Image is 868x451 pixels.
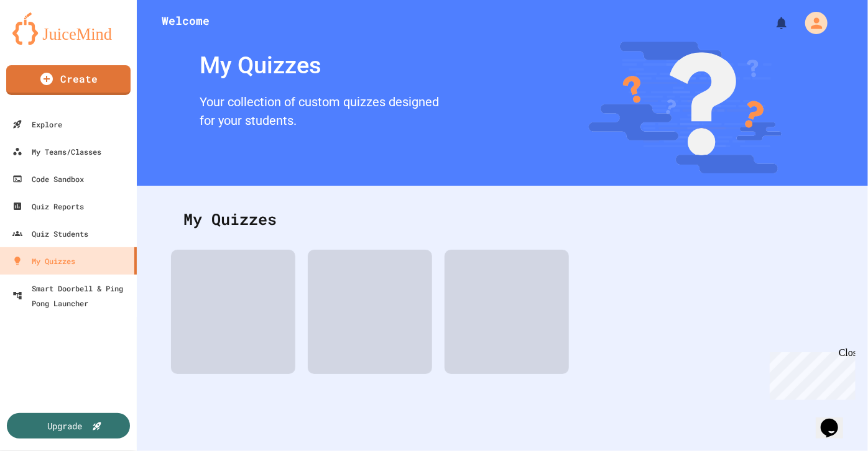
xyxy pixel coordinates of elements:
div: Quiz Reports [12,199,84,214]
div: My Quizzes [194,42,446,89]
img: logo-orange.svg [12,12,124,45]
div: Upgrade [48,419,83,432]
div: My Quizzes [12,253,75,268]
div: My Teams/Classes [12,144,101,159]
div: Quiz Students [12,226,88,241]
img: banner-image-my-quizzes.png [589,42,782,173]
div: Chat with us now!Close [5,5,86,79]
div: Your collection of custom quizzes designed for your students. [194,89,446,136]
iframe: chat widget [765,347,856,400]
div: Code Sandbox [12,171,84,186]
a: Create [6,65,131,95]
div: Smart Doorbell & Ping Pong Launcher [12,281,132,311]
iframe: chat widget [816,401,856,439]
div: My Account [792,9,831,37]
div: My Quizzes [171,195,834,244]
div: My Notifications [751,12,792,34]
div: Explore [12,117,62,132]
